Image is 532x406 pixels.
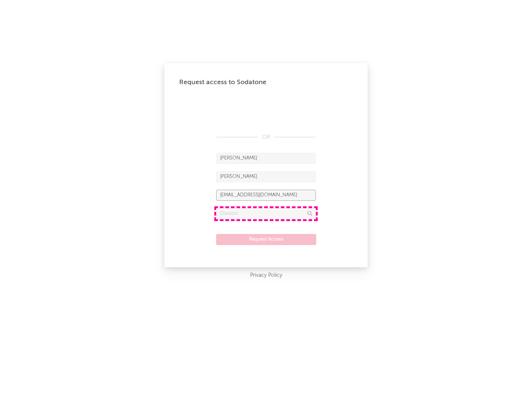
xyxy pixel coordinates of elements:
[216,208,316,219] input: Division
[216,190,316,201] input: Email
[179,78,353,87] div: Request access to Sodatone
[216,133,316,142] div: OR
[216,234,316,245] button: Request Access
[250,271,282,280] a: Privacy Policy
[216,153,316,164] input: First Name
[216,171,316,182] input: Last Name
